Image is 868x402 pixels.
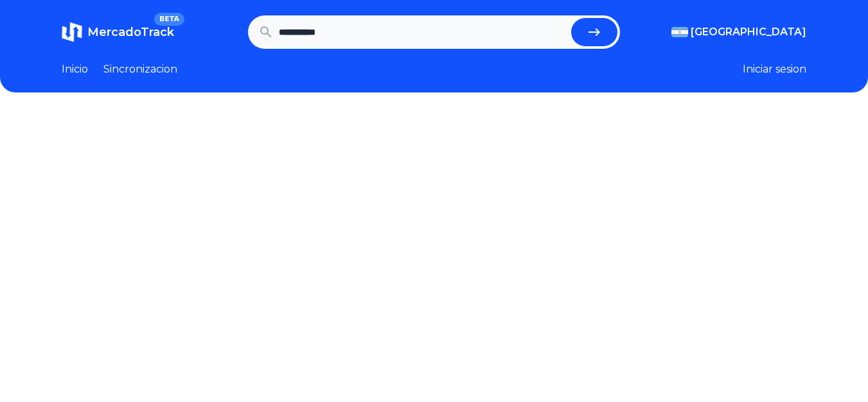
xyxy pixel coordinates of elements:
[62,62,88,77] a: Inicio
[671,24,806,40] button: [GEOGRAPHIC_DATA]
[62,22,174,42] a: MercadoTrackBETA
[743,62,806,77] button: Iniciar sesion
[87,25,174,39] span: MercadoTrack
[62,22,82,42] img: MercadoTrack
[671,27,688,37] img: Argentina
[103,62,177,77] a: Sincronizacion
[154,13,184,26] span: BETA
[691,24,806,40] span: [GEOGRAPHIC_DATA]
